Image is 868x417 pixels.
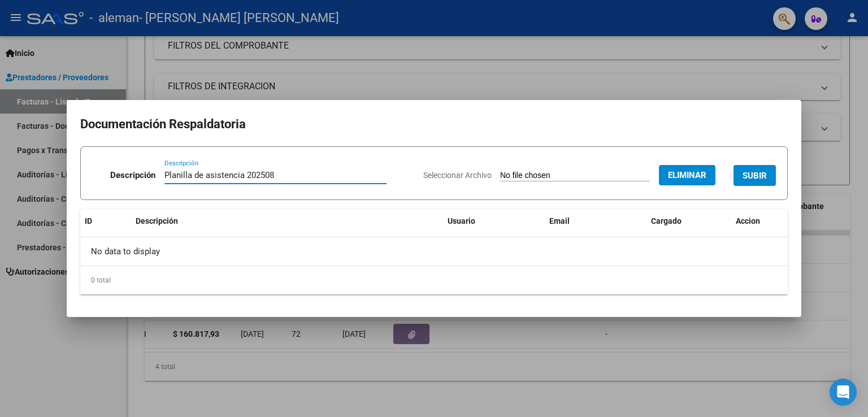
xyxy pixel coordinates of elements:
span: SUBIR [743,171,767,181]
div: 0 total [80,266,788,294]
datatable-header-cell: Usuario [443,209,545,233]
button: Eliminar [659,165,715,185]
datatable-header-cell: Accion [731,209,788,233]
p: Descripción [110,169,155,182]
span: Usuario [448,216,475,225]
div: No data to display [80,237,788,266]
span: Email [549,216,570,225]
span: Descripción [136,216,178,225]
datatable-header-cell: Email [545,209,646,233]
span: Cargado [651,216,682,225]
datatable-header-cell: Cargado [646,209,731,233]
datatable-header-cell: Descripción [131,209,443,233]
datatable-header-cell: ID [80,209,131,233]
span: ID [85,216,92,225]
h2: Documentación Respaldatoria [80,114,788,135]
span: Eliminar [668,170,706,180]
span: Accion [736,216,760,225]
button: SUBIR [734,165,776,186]
div: Open Intercom Messenger [830,379,857,406]
span: Seleccionar Archivo [423,171,492,180]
